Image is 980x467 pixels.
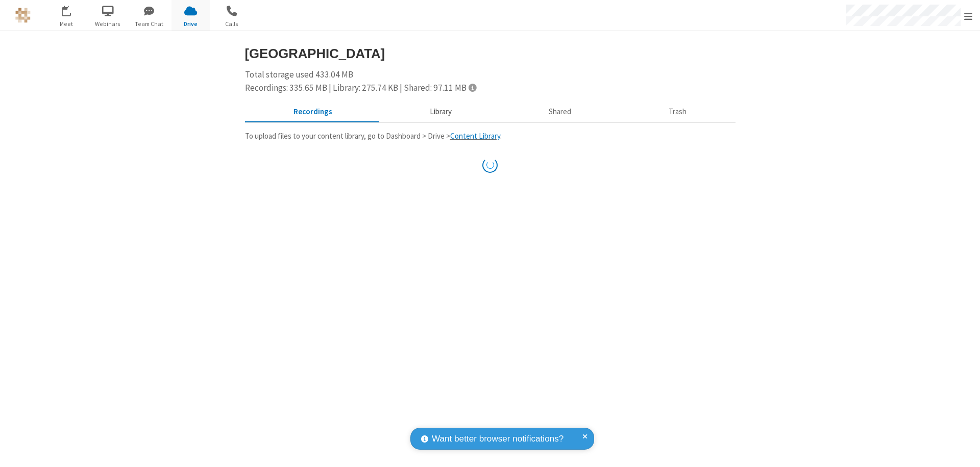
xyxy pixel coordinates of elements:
div: 29 [67,6,77,13]
button: Trash [620,102,736,122]
span: Meet [47,19,86,29]
div: Recordings: 335.65 MB | Library: 275.74 KB | Shared: 97.11 MB [245,82,736,95]
span: Team Chat [130,19,168,29]
p: To upload files to your content library, go to Dashboard > Drive > . [245,131,736,142]
span: Want better browser notifications? [432,432,563,446]
a: Content Library [450,131,500,141]
h3: [GEOGRAPHIC_DATA] [245,46,736,61]
span: Webinars [89,19,127,29]
span: Calls [213,19,251,29]
button: Content library [381,102,500,122]
span: Totals displayed include files that have been moved to the trash. [469,83,476,92]
span: Drive [171,19,210,29]
img: QA Selenium DO NOT DELETE OR CHANGE [15,8,31,23]
button: Shared during meetings [500,102,620,122]
button: Recorded meetings [245,102,381,122]
div: Total storage used 433.04 MB [245,68,736,94]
